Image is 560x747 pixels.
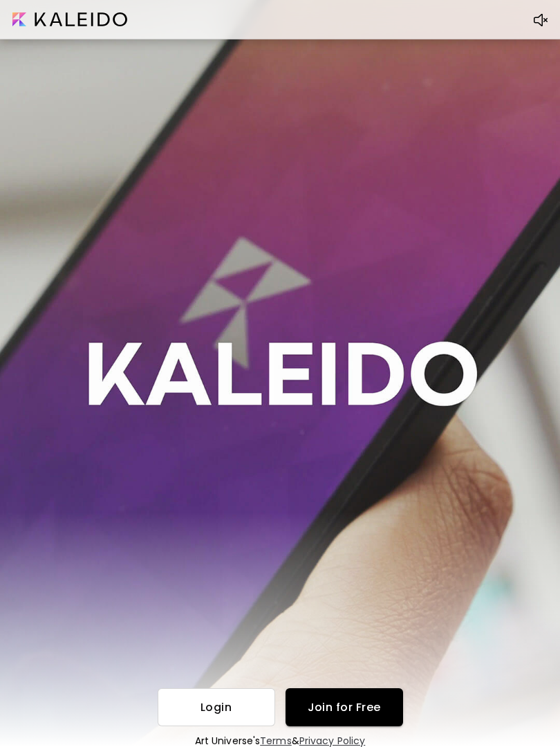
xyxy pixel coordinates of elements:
[158,688,275,726] button: Login
[169,700,264,714] span: Login
[286,688,403,726] button: Join for Free
[297,700,392,714] span: Join for Free
[534,13,548,26] img: Volume
[195,735,366,747] h6: Art Universe's &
